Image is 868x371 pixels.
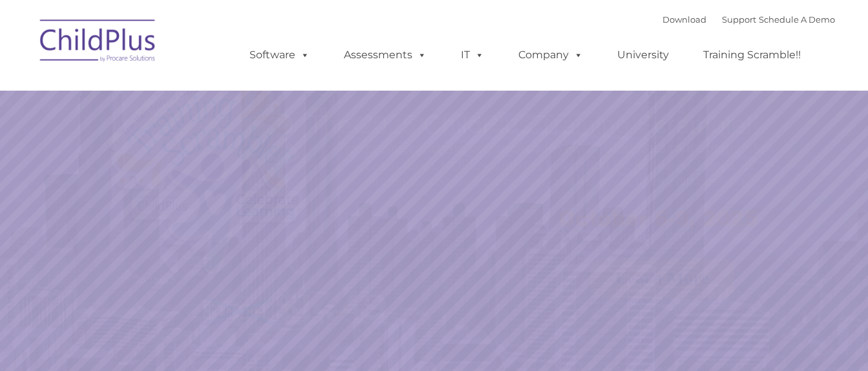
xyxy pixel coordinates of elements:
a: IT [448,42,497,68]
a: Software [237,42,323,68]
a: Support [722,14,756,25]
a: Assessments [331,42,439,68]
a: University [604,42,682,68]
a: Training Scramble!! [690,42,814,68]
a: Learn More [590,259,734,298]
font: | [662,14,835,25]
a: Download [662,14,706,25]
a: Schedule A Demo [759,14,835,25]
a: Company [505,42,596,68]
img: ChildPlus by Procare Solutions [34,10,163,75]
